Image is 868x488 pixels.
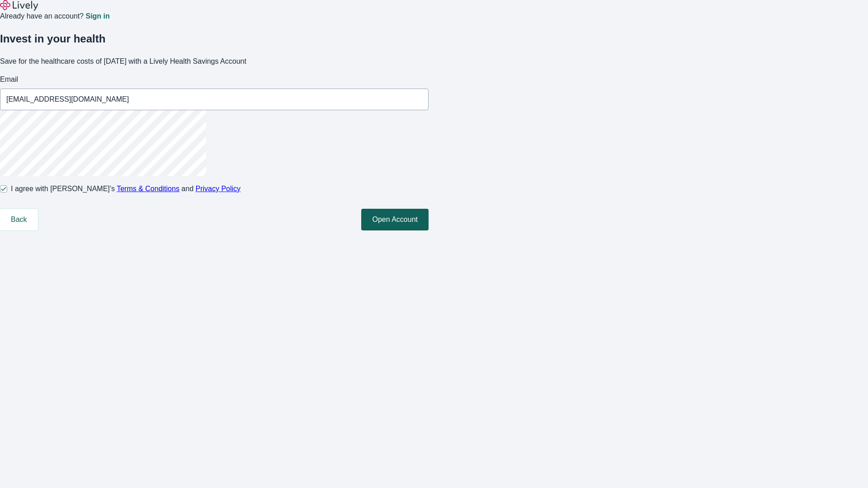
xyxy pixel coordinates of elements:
[85,13,109,20] a: Sign in
[196,185,241,192] a: Privacy Policy
[11,183,241,194] span: I agree with [PERSON_NAME]’s and
[117,185,179,192] a: Terms & Conditions
[361,209,429,230] button: Open Account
